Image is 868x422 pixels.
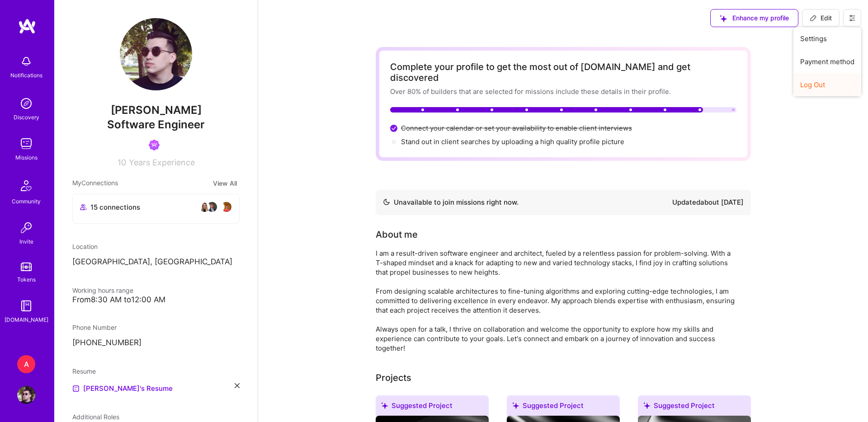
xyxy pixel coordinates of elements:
[376,371,411,384] div: Projects
[720,14,789,23] span: Enhance my profile
[376,249,737,353] div: I am a result-driven software engineer and architect, fueled by a relentless passion for problem-...
[72,178,118,188] span: My Connections
[15,355,38,373] a: A
[15,153,38,162] div: Missions
[72,286,133,294] span: Working hours range
[12,197,41,206] div: Community
[793,73,861,96] button: Log Out
[72,242,240,251] div: Location
[512,402,519,409] i: icon SuggestedTeams
[720,15,727,22] i: icon SuggestedTeams
[214,202,225,212] img: avatar
[383,198,390,206] img: Availability
[72,338,240,348] p: [PHONE_NUMBER]
[643,402,650,409] i: icon SuggestedTeams
[17,135,35,153] img: teamwork
[207,202,217,212] img: avatar
[221,202,232,212] img: avatar
[381,402,388,409] i: icon SuggestedTeams
[15,386,38,404] a: User Avatar
[72,324,117,331] span: Phone Number
[72,413,119,421] span: Additional Roles
[638,395,751,419] div: Suggested Project
[149,140,160,150] img: Been on Mission
[199,202,210,212] img: avatar
[235,383,240,388] i: icon Close
[72,103,240,117] span: [PERSON_NAME]
[80,204,87,211] i: icon Collaborator
[376,395,489,419] div: Suggested Project
[5,315,48,324] div: [DOMAIN_NAME]
[21,263,32,271] img: tokens
[383,197,519,208] div: Unavailable to join missions right now.
[793,50,861,73] button: Payment method
[10,70,42,80] div: Notifications
[118,158,126,167] span: 10
[17,386,35,404] img: User Avatar
[17,219,35,237] img: Invite
[376,228,418,241] div: About me
[72,194,240,224] button: 15 connectionsavataravataravataravatar
[810,14,832,23] span: Edit
[107,118,205,131] span: Software Engineer
[90,202,140,212] span: 15 connections
[72,385,80,392] img: Resume
[390,87,736,96] div: Over 80% of builders that are selected for missions include these details in their profile.
[802,9,840,27] button: Edit
[793,27,861,50] button: Settings
[390,61,736,83] div: Complete your profile to get the most out of [DOMAIN_NAME] and get discovered
[72,257,240,267] p: [GEOGRAPHIC_DATA], [GEOGRAPHIC_DATA]
[72,367,96,375] span: Resume
[672,197,744,208] div: Updated about [DATE]
[401,137,624,146] div: Stand out in client searches by uploading a high quality profile picture
[15,175,37,197] img: Community
[17,94,35,113] img: discovery
[18,18,36,34] img: logo
[17,52,35,70] img: bell
[507,395,620,419] div: Suggested Project
[17,297,35,315] img: guide book
[17,355,35,373] div: A
[72,383,173,394] a: [PERSON_NAME]'s Resume
[129,158,195,167] span: Years Experience
[19,237,33,246] div: Invite
[710,9,798,27] button: Enhance my profile
[14,113,39,122] div: Discovery
[120,18,192,90] img: User Avatar
[72,295,240,305] div: From 8:30 AM to 12:00 AM
[17,275,36,284] div: Tokens
[210,178,240,188] button: View All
